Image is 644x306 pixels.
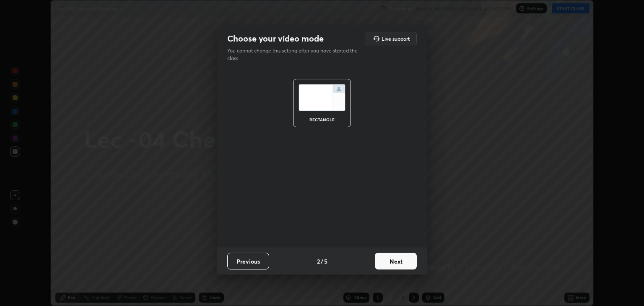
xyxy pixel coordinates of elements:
[305,118,339,122] div: rectangle
[317,257,320,266] h4: 2
[375,253,417,269] button: Next
[382,36,410,41] h5: Live support
[299,84,345,111] img: normalScreenIcon.ae25ed63.svg
[324,257,327,266] h4: 5
[227,253,269,269] button: Previous
[227,33,324,44] h2: Choose your video mode
[321,257,323,266] h4: /
[227,47,363,62] p: You cannot change this setting after you have started the class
